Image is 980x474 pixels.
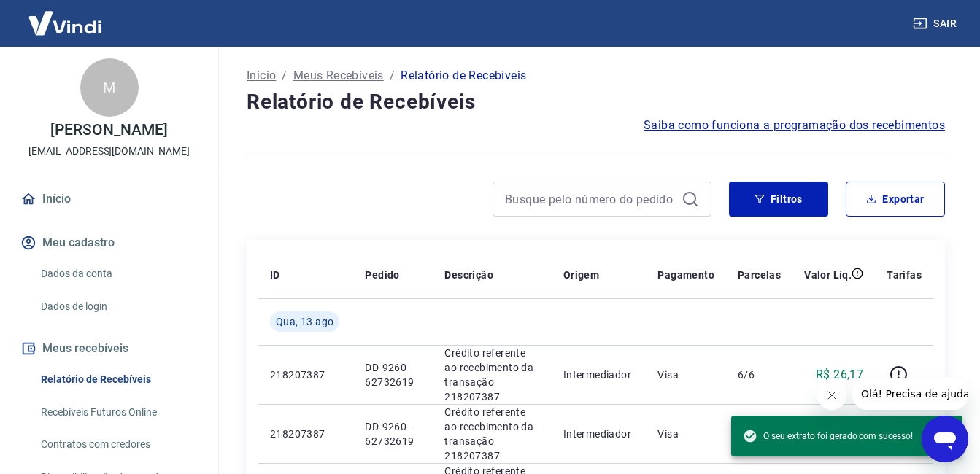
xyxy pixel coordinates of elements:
button: Sair [910,10,962,37]
p: 218207387 [270,427,342,441]
a: Saiba como funciona a programação dos recebimentos [644,117,945,134]
p: 6/6 [738,368,781,382]
span: Olá! Precisa de ajuda? [9,10,123,22]
a: Relatório de Recebíveis [35,365,201,395]
button: Meu cadastro [18,227,201,259]
p: 218207387 [270,368,342,382]
span: Qua, 13 ago [276,314,333,329]
input: Busque pelo número do pedido [505,188,676,210]
iframe: Fechar mensagem [817,381,846,410]
p: Parcelas [738,268,781,282]
p: Intermediador [563,368,635,382]
p: Visa [657,368,714,382]
a: Início [18,183,201,215]
p: / [390,67,395,85]
p: DD-9260-62732619 [365,419,421,448]
p: Origem [563,268,599,282]
a: Meus Recebíveis [293,67,384,85]
h4: Relatório de Recebíveis [247,88,945,117]
p: Pagamento [657,268,714,282]
button: Filtros [729,182,828,217]
a: Início [247,67,276,85]
p: Crédito referente ao recebimento da transação 218207387 [444,405,539,463]
p: ID [270,268,280,282]
p: Descrição [444,268,493,282]
span: O seu extrato foi gerado com sucesso! [743,429,913,443]
p: DD-9260-62732619 [365,360,421,389]
p: [EMAIL_ADDRESS][DOMAIN_NAME] [28,144,190,159]
a: Dados de login [35,292,201,322]
div: M [80,58,139,117]
p: R$ 26,17 [816,366,863,384]
button: Meus recebíveis [18,333,201,365]
button: Exportar [846,182,945,217]
a: Recebíveis Futuros Online [35,397,201,427]
p: Pedido [365,268,399,282]
img: Vindi [18,1,112,45]
p: Relatório de Recebíveis [401,67,526,85]
iframe: Botão para abrir a janela de mensagens [922,416,968,462]
p: / [282,67,287,85]
a: Contratos com credores [35,430,201,459]
p: Intermediador [563,427,635,441]
p: Valor Líq. [804,268,852,282]
p: Crédito referente ao recebimento da transação 218207387 [444,346,539,404]
iframe: Mensagem da empresa [852,378,968,410]
p: [PERSON_NAME] [50,123,167,138]
a: Dados da conta [35,259,201,289]
p: Visa [657,427,714,441]
p: Tarifas [887,268,922,282]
